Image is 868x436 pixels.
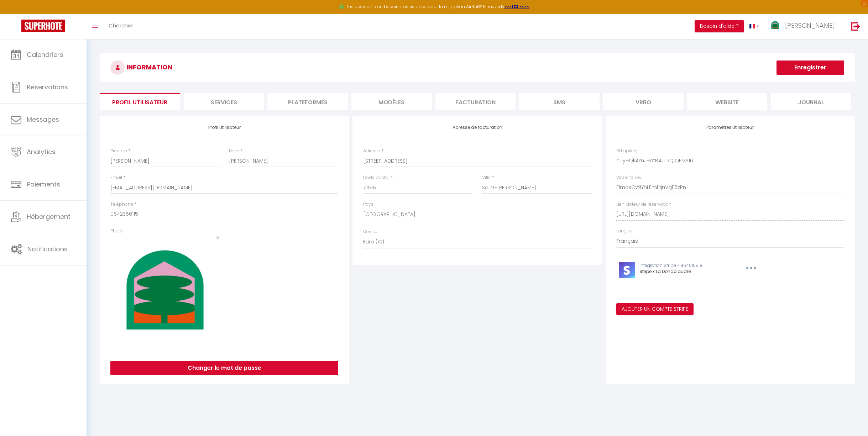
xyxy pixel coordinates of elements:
[363,228,377,235] label: Devise
[616,125,844,130] h4: Paramètres Utilisateur
[110,174,122,181] label: Email
[435,93,516,110] li: Facturation
[27,115,59,124] span: Messages
[504,4,529,10] a: >>> ICI <<<<
[616,174,642,181] label: Website key
[110,228,123,235] label: Photo
[771,93,851,110] li: Journal
[619,262,635,278] img: stripe-logo.jpeg
[27,50,63,59] span: Calendriers
[616,201,671,208] label: Lien Moteur de réservation
[27,245,68,253] span: Notifications
[27,147,56,156] span: Analytics
[639,268,691,274] span: Stripe x La Donaclaudré
[110,148,127,154] label: Prénom
[109,22,133,29] span: Chercher
[27,180,60,189] span: Paiements
[687,93,768,110] li: website
[110,201,133,208] label: Téléphone
[639,262,730,269] p: Intégration Stripe - 964515518
[100,53,855,82] h3: INFORMATION
[695,20,744,32] button: Besoin d'aide ?
[482,174,491,181] label: Ville
[764,14,844,39] a: ... [PERSON_NAME]
[616,228,632,235] label: Langue
[785,21,835,30] span: [PERSON_NAME]
[27,212,70,221] span: Hébergement
[110,125,338,130] h4: Profil Utilisateur
[229,148,239,154] label: Nom
[267,93,348,110] li: Plateformes
[363,148,380,154] label: Adresse
[616,148,638,154] label: SH apiKey
[100,93,180,110] li: Profil Utilisateur
[616,303,694,315] button: Ajouter un compte Stripe
[27,83,68,91] span: Réservations
[777,61,844,75] button: Enregistrer
[184,93,264,110] li: Services
[363,174,389,181] label: Code postal
[363,125,591,130] h4: Adresse de facturation
[603,93,684,110] li: Vrbo
[363,201,373,208] label: Pays
[351,93,432,110] li: MODÈLES
[110,241,220,350] img: 16962596918517.jpg
[110,361,338,375] button: Changer le mot de passe
[216,235,220,241] button: Close
[519,93,600,110] li: SMS
[851,22,860,31] img: logout
[103,14,138,39] a: Chercher
[21,20,65,32] img: Super Booking
[770,20,780,31] img: ...
[216,233,220,242] span: ×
